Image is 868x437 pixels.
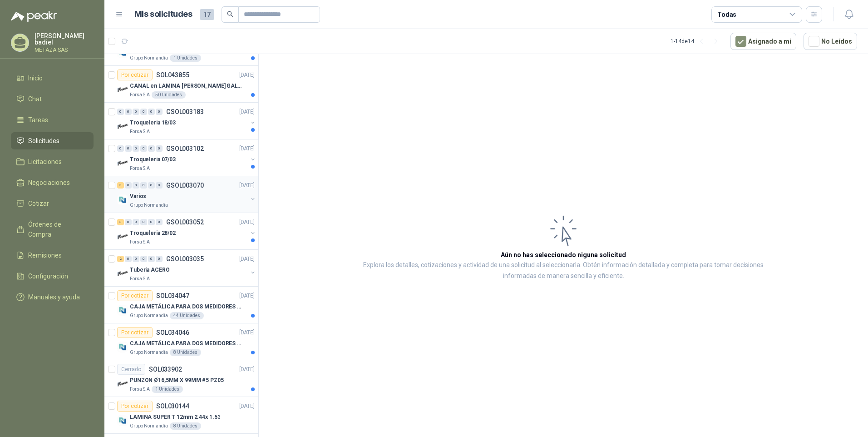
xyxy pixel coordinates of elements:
div: Por cotizar [117,290,153,301]
div: 0 [117,109,124,115]
span: 17 [200,9,214,20]
a: Órdenes de Compra [11,216,94,243]
span: Manuales y ayuda [28,292,80,302]
p: Forsa S.A [130,386,150,393]
button: Asignado a mi [730,33,796,50]
span: Configuración [28,271,68,281]
a: 3 0 0 0 0 0 GSOL003052[DATE] Company LogoTroqueleria 28/02Forsa S.A [117,217,256,246]
a: Negociaciones [11,174,94,191]
p: GSOL003035 [166,256,204,262]
div: Por cotizar [117,70,153,80]
div: 0 [125,182,132,189]
img: Company Logo [117,194,128,205]
div: 0 [148,219,155,225]
p: [DATE] [239,255,255,263]
div: 0 [156,219,163,225]
p: [DATE] [239,218,255,227]
p: [PERSON_NAME] badiel [35,33,94,45]
div: 1 Unidades [152,386,183,393]
div: 0 [133,109,139,115]
img: Company Logo [117,231,128,242]
p: [DATE] [239,144,255,153]
a: 2 0 0 0 0 0 GSOL003035[DATE] Company LogoTuberia ACEROForsa S.A [117,253,256,283]
img: Company Logo [117,415,128,426]
div: 0 [140,182,147,189]
div: 0 [125,219,132,225]
p: Grupo Normandía [130,55,168,62]
p: Varios [130,192,146,201]
div: 0 [156,145,163,152]
p: Troqueleria 07/03 [130,155,176,164]
span: Órdenes de Compra [28,219,85,239]
div: 0 [133,256,139,262]
p: Troqueleria 28/02 [130,229,176,238]
div: 0 [140,145,147,152]
p: CAJA METÁLICA PARA DOS MEDIDORES DE ACUEDUCTO FABRICADA EN LAMINA DE ACERO COLLED ROLLED CALIBRE 18 [130,303,243,311]
div: 2 [117,256,124,262]
div: 0 [140,256,147,262]
span: Chat [28,94,42,104]
div: 0 [140,109,147,115]
p: Forsa S.A [130,91,150,99]
p: [DATE] [239,108,255,116]
div: 0 [133,219,139,225]
div: 0 [148,256,155,262]
span: Negociaciones [28,178,70,188]
div: Cerrado [117,364,145,375]
a: 3 0 0 0 0 0 GSOL003070[DATE] Company LogoVariosGrupo Normandía [117,180,256,209]
p: CAJA METÁLICA PARA DOS MEDIDORES DE ACUEDUCTO FABRICADA EN LAMINA DE ACERO COLLED ROLLED CALIBRE 18 [130,339,243,348]
p: SOL030144 [156,403,189,409]
div: 1 Unidades [170,55,201,62]
div: 0 [156,109,163,115]
span: Tareas [28,115,48,125]
a: Licitaciones [11,153,94,170]
p: [DATE] [239,328,255,337]
div: 50 Unidades [152,91,186,99]
a: Por cotizarSOL030144[DATE] Company LogoLAMINA SUPER T 12mm 2.44x 1.53Grupo Normandía8 Unidades [104,397,258,434]
a: CerradoSOL033902[DATE] Company LogoPUNZON Ø16,5MM X 99MM #5 PZ05Forsa S.A1 Unidades [104,360,258,397]
div: 1 - 14 de 14 [671,34,723,49]
p: SOL034046 [156,329,189,336]
span: Solicitudes [28,136,59,146]
div: 0 [148,109,155,115]
p: SOL034047 [156,293,189,299]
div: 8 Unidades [170,349,201,356]
p: GSOL003102 [166,145,204,152]
p: [DATE] [239,365,255,374]
p: Forsa S.A [130,165,150,172]
div: 0 [140,219,147,225]
div: 0 [125,256,132,262]
div: 0 [133,145,139,152]
a: Chat [11,90,94,108]
p: [DATE] [239,71,255,79]
h3: Aún no has seleccionado niguna solicitud [501,250,626,260]
p: SOL033902 [149,366,182,372]
div: 8 Unidades [170,422,201,430]
p: Grupo Normandía [130,312,168,319]
p: GSOL003183 [166,109,204,115]
a: Por cotizarSOL034046[DATE] Company LogoCAJA METÁLICA PARA DOS MEDIDORES DE ACUEDUCTO FABRICADA EN... [104,323,258,360]
p: Forsa S.A [130,275,150,283]
span: Licitaciones [28,157,62,167]
p: Explora los detalles, cotizaciones y actividad de una solicitud al seleccionarla. Obtén informaci... [350,260,777,282]
div: 0 [125,109,132,115]
a: Por cotizarSOL034047[DATE] Company LogoCAJA METÁLICA PARA DOS MEDIDORES DE ACUEDUCTO FABRICADA EN... [104,287,258,323]
span: Cotizar [28,199,49,209]
div: 0 [148,182,155,189]
p: [DATE] [239,402,255,411]
div: 0 [148,145,155,152]
div: 0 [133,182,139,189]
p: GSOL003070 [166,182,204,189]
p: Troqueleria 18/03 [130,119,176,127]
a: Tareas [11,111,94,129]
p: PUNZON Ø16,5MM X 99MM #5 PZ05 [130,376,224,385]
img: Company Logo [117,342,128,353]
img: Logo peakr [11,11,57,22]
a: Inicio [11,70,94,87]
a: Configuración [11,268,94,285]
a: Por cotizarSOL043855[DATE] Company LogoCANAL en LAMINA [PERSON_NAME] GALVANIZADO CALI. 18 1220 X ... [104,66,258,103]
img: Company Logo [117,305,128,316]
div: 0 [156,182,163,189]
p: CANAL en LAMINA [PERSON_NAME] GALVANIZADO CALI. 18 1220 X 2240 [130,82,243,90]
p: [DATE] [239,292,255,300]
